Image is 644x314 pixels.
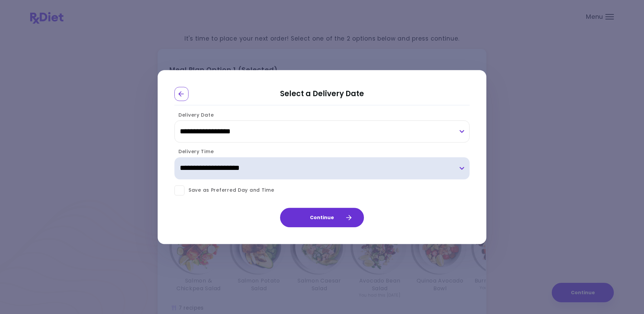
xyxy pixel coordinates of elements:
label: Delivery Time [174,148,214,155]
span: Save as Preferred Day and Time [184,186,274,195]
label: Delivery Date [174,112,214,118]
button: Continue [280,208,364,227]
div: Go Back [174,87,189,101]
h2: Select a Delivery Date [174,87,470,105]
